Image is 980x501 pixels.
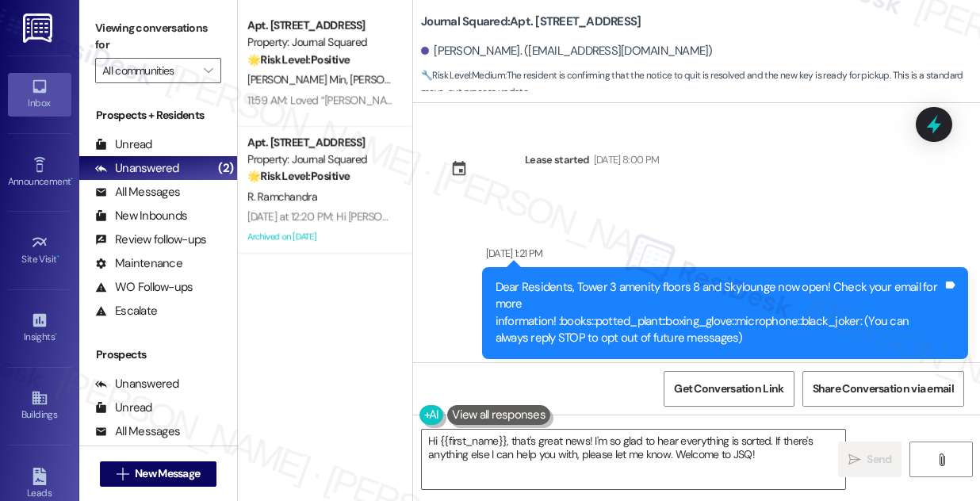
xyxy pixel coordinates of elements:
[247,151,394,168] div: Property: Journal Squared
[79,107,237,124] div: Prospects + Residents
[95,303,157,319] div: Escalate
[867,451,891,468] span: Send
[813,381,954,397] span: Share Conversation via email
[421,43,713,59] div: [PERSON_NAME]. ([EMAIL_ADDRESS][DOMAIN_NAME])
[95,255,182,272] div: Maintenance
[482,245,543,262] div: [DATE] 1:21 PM
[421,13,641,30] b: Journal Squared: Apt. [STREET_ADDRESS]
[525,151,590,168] div: Lease started
[247,93,774,107] div: 11:59 AM: Loved “[PERSON_NAME] (Journal Squared): You're very welcome! Let me know if you need an...
[95,231,206,248] div: Review follow-ups
[247,189,317,204] span: R. Ramchandra
[590,151,660,168] div: [DATE] 8:00 PM
[674,381,783,397] span: Get Conversation Link
[246,227,396,247] div: Archived on [DATE]
[95,423,180,440] div: All Messages
[135,465,200,482] span: New Message
[664,371,794,407] button: Get Conversation Link
[8,229,71,272] a: Site Visit •
[421,69,505,82] strong: 🔧 Risk Level: Medium
[95,160,179,177] div: Unanswered
[496,279,944,347] div: Dear Residents, Tower 3 amenity floors 8 and Skylounge now open! Check your email for more inform...
[8,73,71,116] a: Inbox
[102,58,196,83] input: All communities
[95,279,193,296] div: WO Follow-ups
[848,453,860,466] i: 
[247,134,394,151] div: Apt. [STREET_ADDRESS]
[8,384,71,427] a: Buildings
[23,13,56,43] img: ResiDesk Logo
[79,346,237,363] div: Prospects
[482,359,969,382] div: Tagged as:
[421,67,980,101] span: : The resident is confirming that the notice to quit is resolved and the new key is ready for pic...
[55,329,57,340] span: •
[95,184,180,201] div: All Messages
[95,376,179,392] div: Unanswered
[247,17,394,34] div: Apt. [STREET_ADDRESS]
[350,72,430,86] span: [PERSON_NAME]
[247,169,350,183] strong: 🌟 Risk Level: Positive
[936,453,947,466] i: 
[95,208,187,224] div: New Inbounds
[71,174,73,185] span: •
[422,430,845,489] textarea: Hi {{first_name}}, that's great news! I'm so glad to hear everything is sorted. If there's anythi...
[117,468,128,480] i: 
[214,156,237,181] div: (2)
[838,442,902,477] button: Send
[247,52,350,67] strong: 🌟 Risk Level: Positive
[100,461,217,487] button: New Message
[204,64,212,77] i: 
[95,136,152,153] div: Unread
[247,34,394,51] div: Property: Journal Squared
[57,251,59,262] span: •
[8,307,71,350] a: Insights •
[95,16,221,58] label: Viewing conversations for
[247,72,350,86] span: [PERSON_NAME] Min
[802,371,964,407] button: Share Conversation via email
[95,400,152,416] div: Unread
